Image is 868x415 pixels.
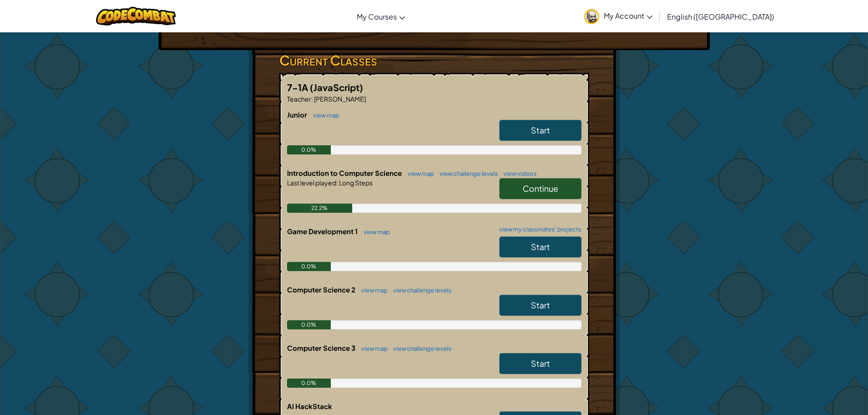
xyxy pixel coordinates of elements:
[287,145,331,154] div: 0.0%
[287,320,331,329] div: 0.0%
[531,241,550,252] span: Start
[279,50,589,71] h3: Current Classes
[352,4,410,29] a: My Courses
[287,169,403,177] span: Introduction to Computer Science
[287,204,352,213] div: 22.2%
[336,179,338,187] span: :
[287,82,310,93] span: 7-1A
[580,2,657,31] a: My Account
[389,345,452,352] a: view challenge levels
[499,170,537,177] a: view videos
[403,170,434,177] a: view map
[389,287,452,294] a: view challenge levels
[287,110,308,119] span: Junior
[287,379,331,388] div: 0.0%
[287,262,331,271] div: 0.0%
[310,82,363,93] span: (JavaScript)
[287,227,359,236] span: Game Development 1
[604,11,652,20] span: My Account
[357,287,388,294] a: view map
[531,300,550,310] span: Start
[663,4,779,29] a: English ([GEOGRAPHIC_DATA])
[96,7,176,26] img: CodeCombat logo
[359,228,390,236] a: view map
[287,95,311,103] span: Teacher
[495,226,581,232] a: view my classmates' projects
[435,170,498,177] a: view challenge levels
[287,179,336,187] span: Last level played
[338,179,373,187] span: Long Steps
[311,95,313,103] span: :
[667,12,774,21] span: English ([GEOGRAPHIC_DATA])
[531,358,550,369] span: Start
[308,112,339,119] a: view map
[531,125,550,135] span: Start
[287,285,357,294] span: Computer Science 2
[584,9,599,24] img: avatar
[357,12,397,21] span: My Courses
[357,345,388,352] a: view map
[287,402,332,410] span: AI HackStack
[523,183,558,194] span: Continue
[287,343,357,352] span: Computer Science 3
[313,95,366,103] span: [PERSON_NAME]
